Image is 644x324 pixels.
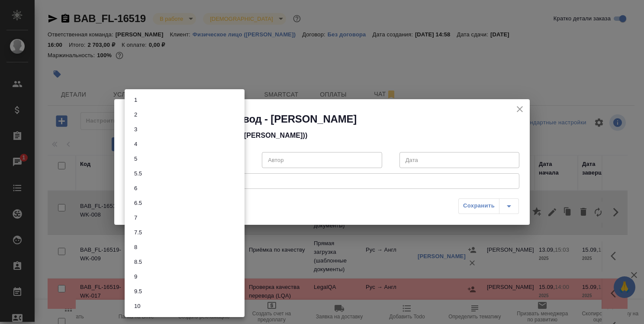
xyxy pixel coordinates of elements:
button: 5 [132,154,140,164]
button: 6 [132,184,140,193]
button: 8 [132,243,140,252]
button: 10 [132,301,143,311]
button: 4 [132,139,140,149]
button: 6.5 [132,198,145,208]
button: 2 [132,110,140,120]
button: 1 [132,95,140,105]
button: 7.5 [132,228,145,237]
button: 9.5 [132,287,145,296]
button: 5.5 [132,169,145,178]
button: 8.5 [132,257,145,267]
button: 7 [132,213,140,223]
button: 9 [132,272,140,282]
button: 3 [132,125,140,134]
